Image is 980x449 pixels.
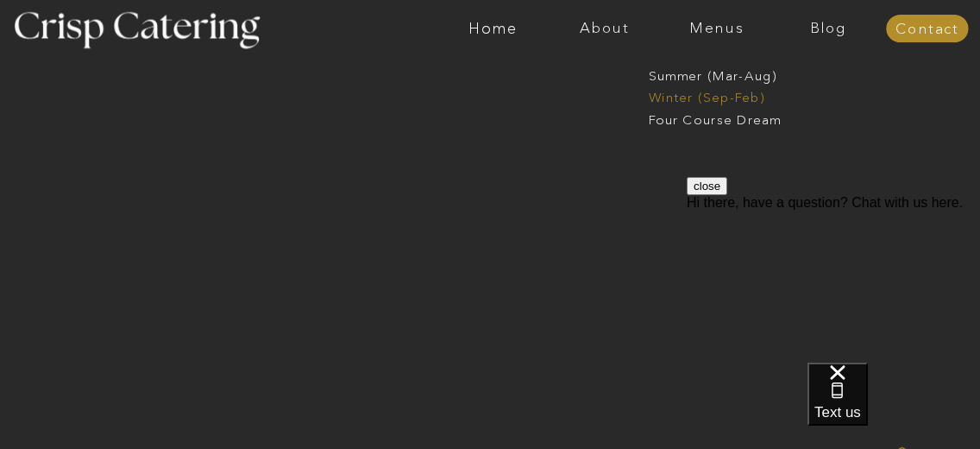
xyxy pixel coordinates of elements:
a: Contact [886,22,969,38]
a: Home [437,21,549,37]
a: Menus [661,21,773,37]
a: Winter (Sep-Feb) [649,88,782,104]
iframe: podium webchat widget bubble [807,363,980,449]
iframe: podium webchat widget prompt [687,177,980,384]
a: About [549,21,661,37]
a: Summer (Mar-Aug) [649,66,795,82]
a: Four Course Dream [649,111,795,126]
a: Blog [773,21,885,37]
